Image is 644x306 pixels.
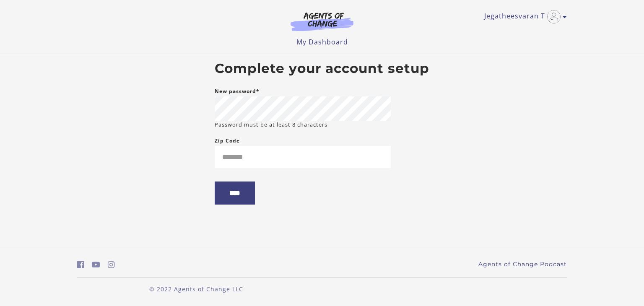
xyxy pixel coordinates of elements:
[108,261,115,269] i: https://www.instagram.com/agentsofchangeprep/ (Open in a new window)
[478,260,567,269] a: Agents of Change Podcast
[108,259,115,271] a: https://www.instagram.com/agentsofchangeprep/ (Open in a new window)
[215,121,327,129] small: Password must be at least 8 characters
[484,10,563,23] a: Toggle menu
[215,61,429,77] h2: Complete your account setup
[215,86,260,96] label: New password*
[77,285,315,293] p: © 2022 Agents of Change LLC
[92,261,100,269] i: https://www.youtube.com/c/AgentsofChangeTestPrepbyMeaganMitchell (Open in a new window)
[282,12,362,31] img: Agents of Change Logo
[77,261,84,269] i: https://www.facebook.com/groups/aswbtestprep (Open in a new window)
[215,136,240,146] label: Zip Code
[296,37,348,47] a: My Dashboard
[77,259,84,271] a: https://www.facebook.com/groups/aswbtestprep (Open in a new window)
[92,259,100,271] a: https://www.youtube.com/c/AgentsofChangeTestPrepbyMeaganMitchell (Open in a new window)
